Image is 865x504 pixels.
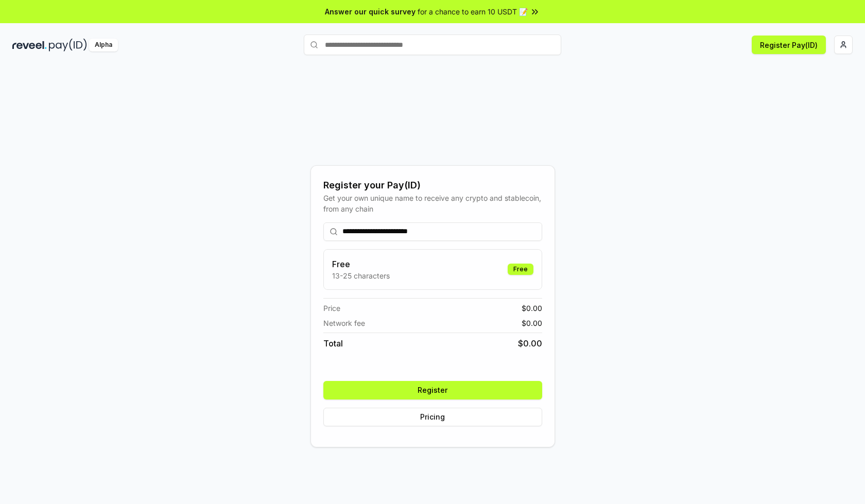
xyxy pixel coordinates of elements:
span: $ 0.00 [522,318,542,328]
div: Register your Pay(ID) [323,178,542,193]
p: 13-25 characters [332,270,390,281]
img: reveel_dark [12,39,47,51]
span: Answer our quick survey [325,6,416,17]
span: Total [323,337,343,350]
div: Get your own unique name to receive any crypto and stablecoin, from any chain [323,193,542,214]
div: Alpha [89,39,118,51]
button: Register [323,381,542,399]
div: Free [508,264,533,275]
span: $ 0.00 [518,337,542,350]
span: Price [323,303,340,314]
h3: Free [332,258,390,270]
button: Register Pay(ID) [752,36,826,54]
span: Network fee [323,318,365,328]
img: pay_id [49,39,87,51]
button: Pricing [323,408,542,426]
span: $ 0.00 [522,303,542,314]
span: for a chance to earn 10 USDT 📝 [418,6,528,17]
